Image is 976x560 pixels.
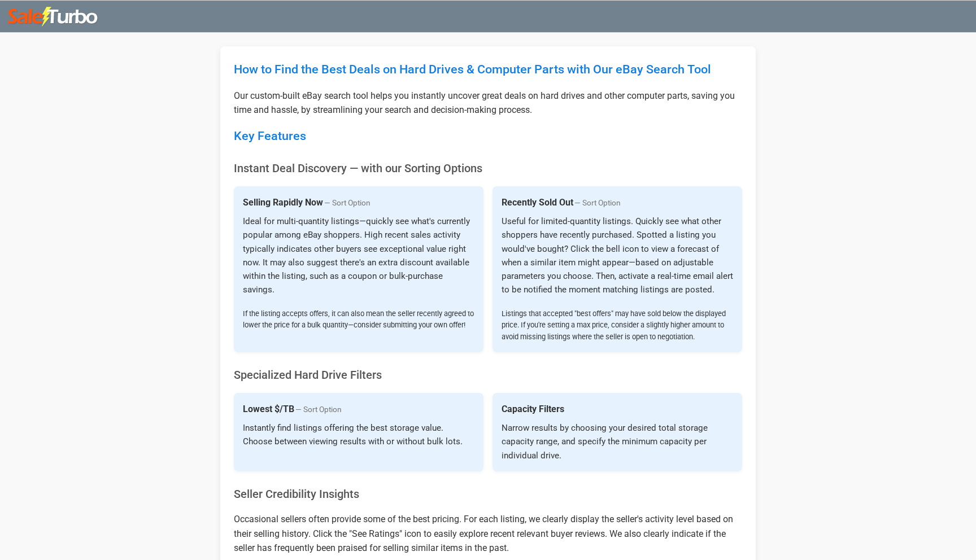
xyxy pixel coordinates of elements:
h4: Capacity Filters [502,402,733,417]
p: Narrow results by choosing your desired total storage capacity range, and specify the minimum cap... [502,421,733,462]
p: Occasional sellers often provide some of the best pricing. For each listing, we clearly display t... [234,512,742,555]
img: saleturbo.com logo [8,7,99,27]
h3: Seller Credibility Insights [234,485,742,503]
h3: Specialized Hard Drive Filters [234,366,742,384]
p: Useful for limited-quantity listings. Quickly see what other shoppers have recently purchased. Sp... [502,215,733,344]
p: Instantly find listings offering the best storage value. Choose between viewing results with or w... [243,421,474,449]
span: Listings that accepted "best offers" may have sold below the displayed price. If you're setting a... [502,308,733,343]
span: — Sort Option [324,198,371,207]
p: Ideal for multi-quantity listings—quickly see what's currently popular among eBay shoppers. High ... [243,215,474,332]
h4: Selling Rapidly Now [243,195,474,210]
h4: Lowest $/TB [243,402,474,417]
span: If the listing accepts offers, it can also mean the seller recently agreed to lower the price for... [243,308,474,331]
span: — Sort Option [574,198,621,207]
h4: Recently Sold Out [502,195,733,210]
h2: Key Features [234,126,742,146]
span: — Sort Option [295,405,342,414]
p: Our custom-built eBay search tool helps you instantly uncover great deals on hard drives and othe... [234,89,742,117]
h3: Instant Deal Discovery — with our Sorting Options [234,159,742,177]
h1: How to Find the Best Deals on Hard Drives & Computer Parts with Our eBay Search Tool [234,60,742,80]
